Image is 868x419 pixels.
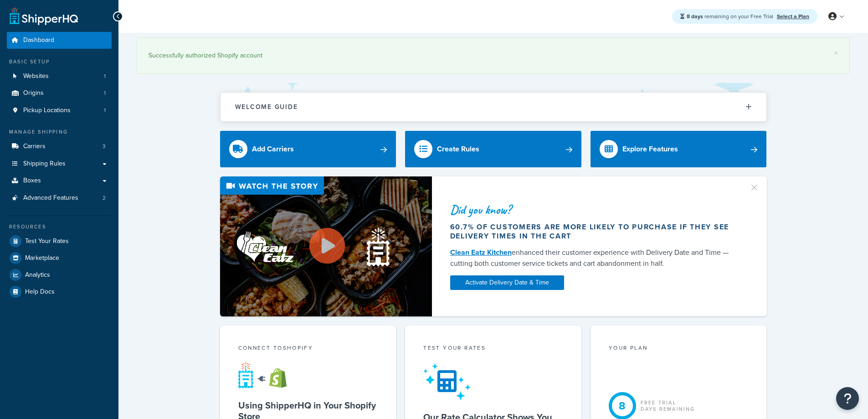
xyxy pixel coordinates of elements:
[23,194,78,202] span: Advanced Features
[7,58,112,66] div: Basic Setup
[450,222,738,241] div: 60.7% of customers are more likely to purchase if they see delivery times in the cart
[252,143,294,155] div: Add Carriers
[7,32,112,49] a: Dashboard
[23,89,44,97] span: Origins
[609,344,749,354] div: Your Plan
[7,250,112,266] a: Marketplace
[220,176,432,316] img: Video thumbnail
[221,93,766,121] button: Welcome Guide
[450,247,738,269] div: enhanced their customer experience with Delivery Date and Time — cutting both customer service ti...
[622,143,678,155] div: Explore Features
[687,12,775,21] span: remaining on your Free Trial
[7,85,112,102] li: Origins
[7,102,112,119] a: Pickup Locations1
[450,275,564,290] a: Activate Delivery Date & Time
[25,254,59,262] span: Marketplace
[7,172,112,189] a: Boxes
[591,131,767,167] a: Explore Features
[23,36,54,44] span: Dashboard
[7,155,112,172] a: Shipping Rules
[450,203,738,216] div: Did you know?
[25,288,55,296] span: Help Docs
[7,68,112,85] li: Websites
[23,72,49,80] span: Websites
[7,85,112,102] a: Origins1
[836,387,859,410] button: Open Resource Center
[7,68,112,85] a: Websites1
[25,271,50,279] span: Analytics
[7,138,112,155] li: Carriers
[7,128,112,136] div: Manage Shipping
[687,12,703,21] strong: 8 days
[423,344,563,354] div: Test your rates
[405,131,581,167] a: Create Rules
[103,194,106,202] span: 2
[23,160,66,168] span: Shipping Rules
[103,143,106,150] span: 3
[7,138,112,155] a: Carriers3
[7,233,112,249] a: Test Your Rates
[235,103,298,110] h2: Welcome Guide
[7,190,112,207] li: Advanced Features
[7,284,112,300] a: Help Docs
[834,49,838,57] a: ×
[25,238,69,245] span: Test Your Rates
[7,102,112,119] li: Pickup Locations
[777,12,809,21] a: Select a Plan
[104,89,106,97] span: 1
[437,143,479,155] div: Create Rules
[7,267,112,283] a: Analytics
[23,143,46,150] span: Carriers
[450,247,512,258] a: Clean Eatz Kitchen
[7,190,112,207] a: Advanced Features2
[220,131,396,167] a: Add Carriers
[23,107,71,114] span: Pickup Locations
[238,344,378,354] div: Connect to Shopify
[238,361,295,388] img: connect-shq-shopify-9b9a8c5a.svg
[149,49,838,62] div: Successfully authorized Shopify account
[641,399,695,412] div: Free Trial Days Remaining
[23,177,41,185] span: Boxes
[7,223,112,231] div: Resources
[104,107,106,114] span: 1
[104,72,106,80] span: 1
